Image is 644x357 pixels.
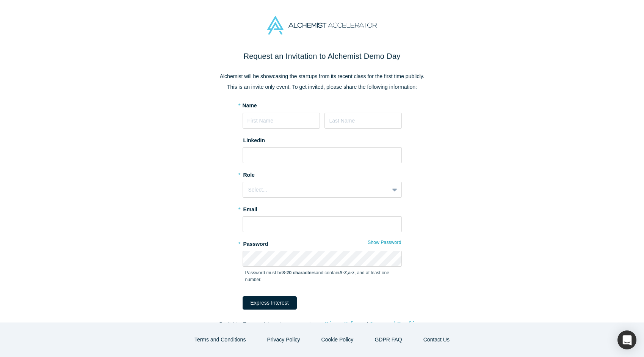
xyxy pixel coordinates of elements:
img: Alchemist Accelerator Logo [267,16,376,35]
input: Last Name [324,113,402,129]
input: First Name [243,113,320,129]
label: LinkedIn [243,134,265,145]
label: Name [243,102,257,110]
button: Cookie Policy [313,333,362,346]
p: Alchemist will be showcasing the startups from its recent class for the first time publicly. [163,72,481,80]
div: Select... [248,186,384,194]
label: Role [243,168,402,179]
button: Terms and Conditions [370,319,423,328]
label: Email [243,203,402,214]
button: Contact Us [415,333,458,346]
h2: Request an Invitation to Alchemist Demo Day [163,50,481,62]
button: Privacy Policy [259,333,308,346]
strong: A-Z [339,270,347,275]
button: Express Interest [243,296,297,310]
p: By clicking Express Interest , you agree to our and . [163,320,481,328]
button: Privacy Policy [324,319,359,328]
strong: 8-20 characters [282,270,316,275]
label: Password [243,237,402,248]
a: GDPR FAQ [367,333,410,346]
p: This is an invite only event. To get invited, please share the following information: [163,83,481,91]
button: Show Password [367,237,401,247]
p: Password must be and contain , , and at least one number. [245,269,399,283]
button: Terms and Conditions [186,333,254,346]
strong: a-z [348,270,354,275]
